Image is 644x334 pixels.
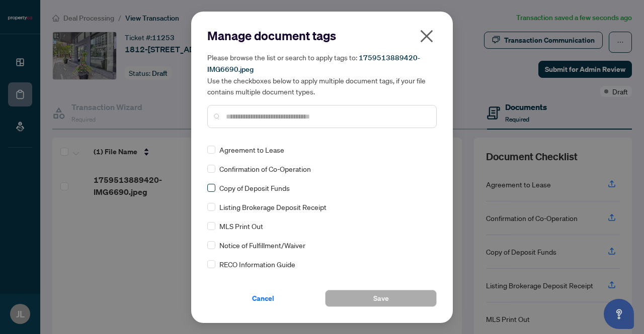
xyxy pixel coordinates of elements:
[207,28,437,44] h2: Manage document tags
[219,182,290,193] span: Copy of Deposit Funds
[207,53,420,74] span: 1759513889420-IMG6690.jpeg
[219,201,327,212] span: Listing Brokerage Deposit Receipt
[207,52,437,97] h5: Please browse the list or search to apply tags to: Use the checkboxes below to apply multiple doc...
[419,28,435,44] span: close
[325,290,437,307] button: Save
[252,290,274,306] span: Cancel
[604,299,634,329] button: Open asap
[207,290,319,307] button: Cancel
[219,240,305,251] span: Notice of Fulfillment/Waiver
[219,144,284,155] span: Agreement to Lease
[219,259,295,270] span: RECO Information Guide
[219,163,311,174] span: Confirmation of Co-Operation
[219,220,263,232] span: MLS Print Out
